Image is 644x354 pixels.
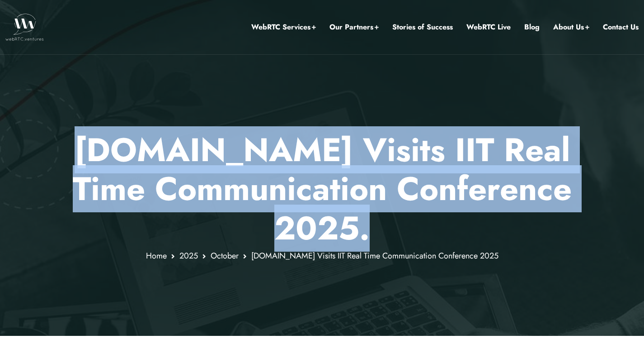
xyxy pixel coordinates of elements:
[251,250,498,262] span: [DOMAIN_NAME] Visits IIT Real Time Communication Conference 2025
[329,21,379,33] a: Our Partners
[553,21,589,33] a: About Us
[5,14,44,41] img: WebRTC.ventures
[179,250,198,262] a: 2025
[392,21,453,33] a: Stories of Success
[211,250,239,262] a: October
[466,21,511,33] a: WebRTC Live
[251,21,316,33] a: WebRTC Services
[524,21,540,33] a: Blog
[359,205,370,252] span: .
[57,130,587,248] h1: [DOMAIN_NAME] Visits IIT Real Time Communication Conference 2025
[603,21,639,33] a: Contact Us
[146,250,167,262] a: Home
